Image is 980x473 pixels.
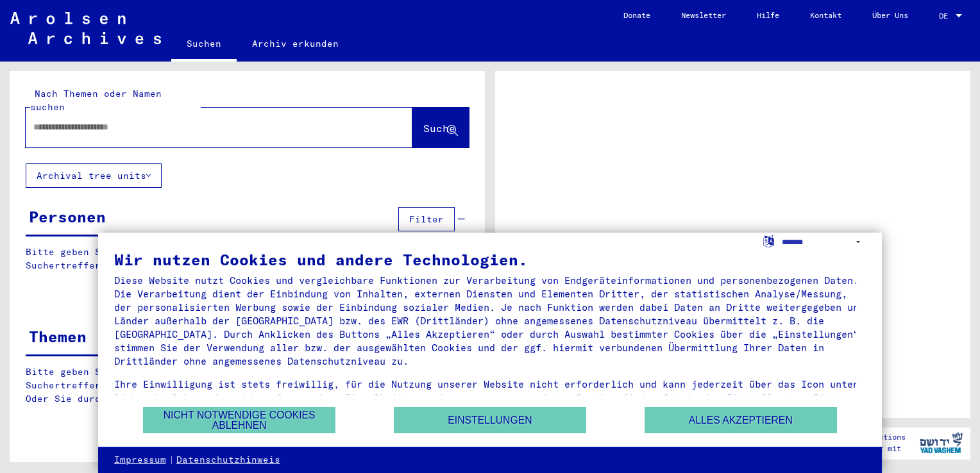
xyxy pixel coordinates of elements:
[176,454,280,467] a: Datenschutzhinweis
[398,207,455,231] button: Filter
[412,108,469,147] button: Suche
[939,12,953,21] span: DE
[29,205,106,228] div: Personen
[114,378,866,418] div: Ihre Einwilligung ist stets freiwillig, für die Nutzung unserer Website nicht erforderlich und ka...
[114,252,866,267] div: Wir nutzen Cookies und andere Technologien.
[26,245,468,272] p: Bitte geben Sie einen Suchbegriff ein oder nutzen Sie die Filter, um Suchertreffer zu erhalten.
[114,274,866,368] div: Diese Website nutzt Cookies und vergleichbare Funktionen zur Verarbeitung von Endgeräteinformatio...
[423,122,455,135] span: Suche
[917,427,965,459] img: yv_logo.png
[26,163,162,188] button: Archival tree units
[782,233,866,251] select: Sprache auswählen
[30,88,162,113] mat-label: Nach Themen oder Namen suchen
[26,365,469,406] p: Bitte geben Sie einen Suchbegriff ein oder nutzen Sie die Filter, um Suchertreffer zu erhalten. O...
[762,235,775,247] label: Sprache auswählen
[143,407,335,433] button: Nicht notwendige Cookies ablehnen
[237,28,354,59] a: Archiv erkunden
[10,12,161,44] img: Arolsen_neg.svg
[171,28,237,62] a: Suchen
[114,454,166,467] a: Impressum
[645,407,837,433] button: Alles akzeptieren
[394,407,586,433] button: Einstellungen
[29,325,87,348] div: Themen
[409,213,444,225] span: Filter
